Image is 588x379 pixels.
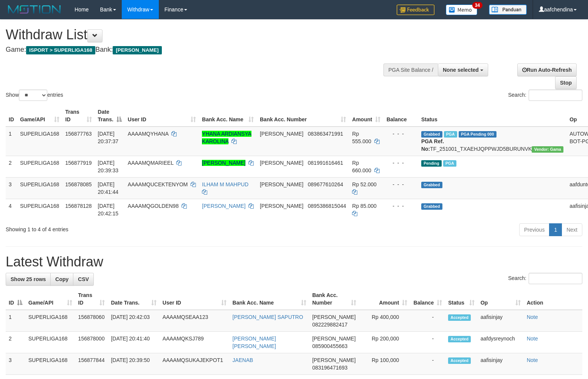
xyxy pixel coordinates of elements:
td: Rp 200,000 [359,332,410,353]
span: Accepted [448,336,471,342]
th: Amount: activate to sort column ascending [349,105,383,127]
span: PGA Pending [459,131,496,138]
span: Grabbed [421,131,442,138]
a: Copy [50,273,73,286]
input: Search: [529,90,582,101]
span: ISPORT > SUPERLIGA168 [26,46,95,54]
span: [DATE] 20:39:33 [98,160,119,173]
span: Copy 085900455663 to clipboard [312,343,348,349]
select: Showentries [19,90,47,101]
td: AAAAMQSEAA123 [160,310,230,332]
th: Game/API: activate to sort column ascending [25,288,75,310]
img: MOTION_logo.png [6,4,63,15]
h1: Withdraw List [6,27,385,42]
h1: Latest Withdraw [6,254,582,269]
img: panduan.png [489,5,527,15]
span: Copy 089677610264 to clipboard [308,181,343,187]
span: Rp 85.000 [352,203,377,209]
a: 1 [549,223,562,236]
th: Status: activate to sort column ascending [445,288,477,310]
span: AAAAMQYHANA [128,131,168,137]
td: - [410,310,445,332]
a: Previous [519,223,549,236]
span: Marked by aafheankoy [444,131,457,138]
span: Accepted [448,314,471,321]
td: 3 [6,353,25,375]
a: [PERSON_NAME] [PERSON_NAME] [233,336,276,349]
th: Action [524,288,582,310]
td: aafisinjay [478,353,524,375]
a: [PERSON_NAME] [202,203,245,209]
input: Search: [529,273,582,284]
a: Show 25 rows [6,273,51,286]
span: Copy 083863471991 to clipboard [308,131,343,137]
td: [DATE] 20:41:40 [108,332,159,353]
div: PGA Site Balance / [383,63,438,76]
span: Rp 555.000 [352,131,371,144]
span: Vendor URL: https://trx31.1velocity.biz [532,146,563,153]
td: aafisinjay [478,310,524,332]
th: User ID: activate to sort column ascending [160,288,230,310]
span: [PERSON_NAME] [260,131,303,137]
td: SUPERLIGA168 [25,332,75,353]
th: Trans ID: activate to sort column ascending [75,288,108,310]
span: Accepted [448,357,471,364]
td: 3 [6,177,17,199]
a: Stop [555,76,577,89]
span: [PERSON_NAME] [312,314,356,320]
img: Feedback.jpg [397,5,434,15]
span: Grabbed [421,203,442,210]
td: - [410,332,445,353]
td: 156878060 [75,310,108,332]
span: Copy 081991616461 to clipboard [308,160,343,166]
td: SUPERLIGA168 [17,177,62,199]
td: [DATE] 20:42:03 [108,310,159,332]
td: AAAAMQKSJ789 [160,332,230,353]
span: Copy 0895386815044 to clipboard [308,203,346,209]
td: 1 [6,127,17,156]
th: Game/API: activate to sort column ascending [17,105,62,127]
td: - [410,353,445,375]
div: - - - [386,202,415,210]
td: SUPERLIGA168 [17,156,62,177]
span: CSV [78,276,89,282]
a: Next [562,223,582,236]
td: 1 [6,310,25,332]
span: [PERSON_NAME] [312,336,356,342]
span: 156877919 [65,160,92,166]
a: JAENAB [233,357,253,363]
th: Status [418,105,566,127]
span: 34 [472,2,483,9]
td: 156878000 [75,332,108,353]
span: AAAAMQUCEKTENYOM [128,181,188,187]
span: [PERSON_NAME] [260,203,303,209]
th: Date Trans.: activate to sort column descending [95,105,125,127]
b: PGA Ref. No: [421,138,444,152]
th: Trans ID: activate to sort column ascending [62,105,95,127]
a: [PERSON_NAME] SAPUTRO [233,314,303,320]
span: None selected [443,67,479,73]
th: ID: activate to sort column descending [6,288,25,310]
th: Amount: activate to sort column ascending [359,288,410,310]
td: 4 [6,199,17,220]
th: Balance: activate to sort column ascending [410,288,445,310]
span: [PERSON_NAME] [260,160,303,166]
td: SUPERLIGA168 [17,127,62,156]
td: AAAAMQSUKAJEKPOT1 [160,353,230,375]
th: ID [6,105,17,127]
h4: Game: Bank: [6,46,385,54]
div: - - - [386,181,415,188]
span: Copy [55,276,68,282]
td: SUPERLIGA168 [17,199,62,220]
label: Search: [508,90,582,101]
th: Op: activate to sort column ascending [478,288,524,310]
div: Showing 1 to 4 of 4 entries [6,223,239,233]
button: None selected [438,63,488,76]
a: Note [527,357,538,363]
th: Bank Acc. Number: activate to sort column ascending [257,105,349,127]
th: Balance [383,105,418,127]
span: Pending [421,160,442,167]
label: Search: [508,273,582,284]
span: Rp 660.000 [352,160,371,173]
td: Rp 100,000 [359,353,410,375]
